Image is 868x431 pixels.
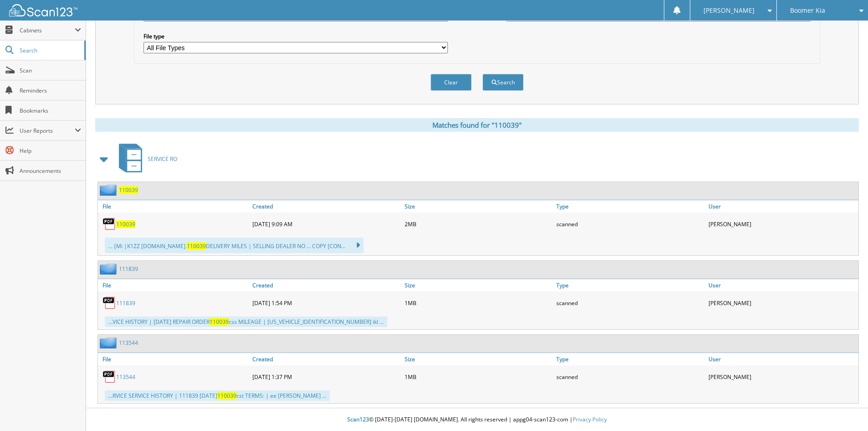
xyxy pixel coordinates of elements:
[20,147,81,155] span: Help
[706,279,858,291] a: User
[706,200,858,213] a: User
[98,279,250,291] a: File
[706,368,858,386] div: [PERSON_NAME]
[20,107,81,114] span: Bookmarks
[554,353,706,365] a: Type
[347,415,369,423] span: Scan123
[20,47,80,54] span: Search
[113,141,177,177] a: SERVICE RO
[554,200,706,213] a: Type
[402,353,555,365] a: Size
[402,368,555,386] div: 1MB
[20,67,81,74] span: Scan
[790,8,825,13] span: Boomer Kia
[402,215,555,233] div: 2MB
[250,215,402,233] div: [DATE] 9:09 AM
[706,353,858,365] a: User
[706,215,858,233] div: [PERSON_NAME]
[250,200,402,213] a: Created
[105,390,330,401] div: ...RVICE SERVICE HISTORY | 111839 [DATE] cst TERMS: | ee [PERSON_NAME] ...
[100,184,119,196] img: folder2.png
[554,368,706,386] div: scanned
[86,409,868,431] div: © [DATE]-[DATE] [DOMAIN_NAME]. All rights reserved | appg04-scan123-com |
[483,74,524,91] button: Search
[95,118,859,132] div: Matches found for "110039"
[100,337,119,348] img: folder2.png
[103,217,116,231] img: PDF.png
[554,215,706,233] div: scanned
[250,294,402,312] div: [DATE] 1:54 PM
[704,8,755,13] span: [PERSON_NAME]
[250,279,402,291] a: Created
[103,296,116,310] img: PDF.png
[20,26,75,34] span: Cabinets
[217,392,236,400] span: 110039
[250,353,402,365] a: Created
[402,294,555,312] div: 1MB
[20,87,81,94] span: Reminders
[144,32,448,40] label: File type
[250,368,402,386] div: [DATE] 1:37 PM
[98,200,250,213] a: File
[573,415,607,423] a: Privacy Policy
[554,279,706,291] a: Type
[100,263,119,275] img: folder2.png
[105,238,364,253] div: ... {Mi |K1ZZ [DOMAIN_NAME]. DELIVERY MILES | SELLING DEALER NO ... COPY [CON...
[187,242,206,250] span: 110039
[822,387,868,431] iframe: Chat Widget
[210,318,229,326] span: 110039
[554,294,706,312] div: scanned
[148,155,177,163] span: SERVICE RO
[402,279,555,291] a: Size
[103,370,116,384] img: PDF.png
[119,186,138,194] a: 110039
[119,265,138,273] a: 111839
[105,317,387,327] div: ...VICE HISTORY | [DATE] REPAIR ORDER css MILEAGE | [US_VEHICLE_IDENTIFICATION_NUMBER] ikl ...
[706,294,858,312] div: [PERSON_NAME]
[9,4,77,16] img: scan123-logo-white.svg
[119,339,138,347] a: 113544
[431,74,472,91] button: Clear
[98,353,250,365] a: File
[20,127,75,135] span: User Reports
[116,220,135,228] a: 110039
[116,299,135,307] a: 111839
[116,373,135,381] a: 113544
[20,167,81,175] span: Announcements
[402,200,555,213] a: Size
